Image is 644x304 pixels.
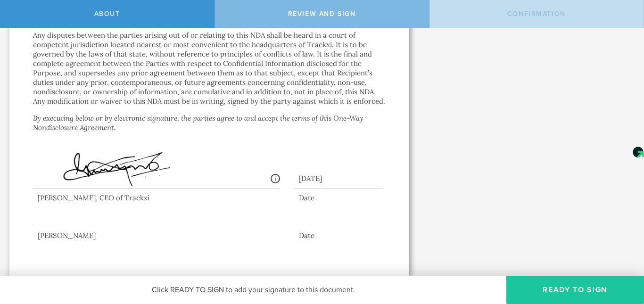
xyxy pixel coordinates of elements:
img: APH9RXpaCyL1AAAAAElFTkSuQmCC [38,145,204,190]
span: Confirmation [507,10,566,18]
div: Date [294,231,382,240]
p: . [33,114,386,132]
i: By executing below or by electronic signature, the parties agree to and accept the terms of this ... [33,114,363,132]
button: Ready to Sign [506,276,644,304]
p: Any disputes between the parties arising out of or relating to this NDA shall be heard in a court... [33,31,386,106]
div: [PERSON_NAME] [33,231,280,240]
span: About [94,10,120,18]
div: [DATE] [294,164,382,189]
iframe: Chat Widget [597,230,644,276]
span: Review and sign [288,10,356,18]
